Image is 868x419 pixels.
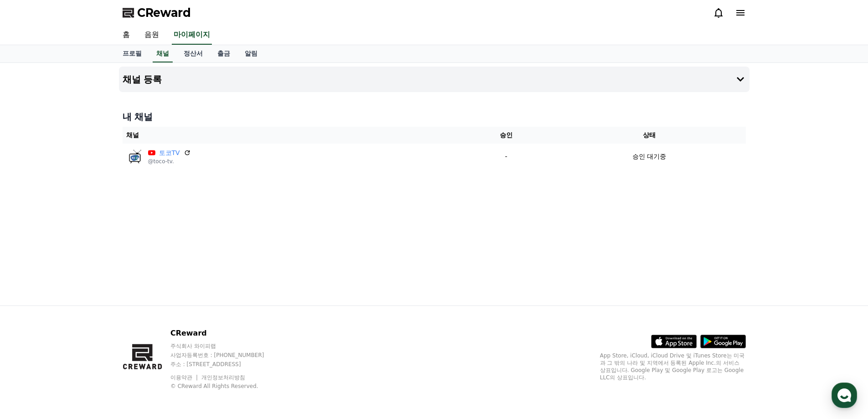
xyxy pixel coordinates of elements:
[159,148,180,158] a: 토코TV
[115,45,149,62] a: 프로필
[170,374,199,381] a: 이용약관
[115,26,137,45] a: 홈
[170,328,282,339] p: CReward
[170,361,282,368] p: 주소 : [STREET_ADDRESS]
[123,127,459,144] th: 채널
[632,152,666,161] p: 승인 대기중
[170,383,282,390] p: © CReward All Rights Reserved.
[123,74,162,84] h4: 채널 등록
[463,152,550,161] p: -
[148,158,191,165] p: @toco-tv.
[201,374,245,381] a: 개인정보처리방침
[176,45,210,62] a: 정산서
[237,45,265,62] a: 알림
[170,342,282,350] p: 주식회사 와이피랩
[126,147,144,166] img: 토코TV
[153,45,173,62] a: 채널
[210,45,237,62] a: 출금
[553,127,746,144] th: 상태
[459,127,553,144] th: 승인
[137,5,191,20] span: CReward
[172,26,212,45] a: 마이페이지
[600,352,746,381] p: App Store, iCloud, iCloud Drive 및 iTunes Store는 미국과 그 밖의 나라 및 지역에서 등록된 Apple Inc.의 서비스 상표입니다. Goo...
[137,26,166,45] a: 음원
[170,352,282,359] p: 사업자등록번호 : [PHONE_NUMBER]
[119,67,750,92] button: 채널 등록
[123,5,191,20] a: CReward
[123,110,746,123] h4: 내 채널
